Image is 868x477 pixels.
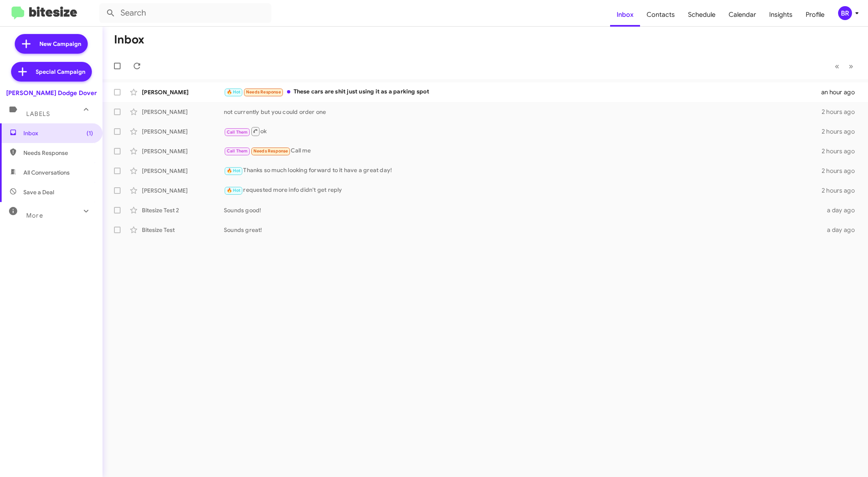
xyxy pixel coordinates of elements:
span: 🔥 Hot [227,188,241,193]
div: Call me [224,146,821,156]
div: [PERSON_NAME] [142,147,224,155]
span: Needs Response [246,89,281,95]
div: Bitesize Test 2 [142,206,224,214]
div: Bitesize Test [142,226,224,234]
button: Next [844,58,858,75]
a: New Campaign [15,34,88,54]
div: not currently but you could order one [224,108,821,116]
div: [PERSON_NAME] [142,127,224,136]
div: a day ago [821,226,861,234]
span: 🔥 Hot [227,89,241,95]
div: [PERSON_NAME] [142,186,224,195]
div: 2 hours ago [821,127,861,136]
span: Special Campaign [36,68,85,76]
div: ok [224,126,821,136]
a: Special Campaign [11,62,92,82]
span: Needs Response [253,148,288,154]
span: All Conversations [23,168,70,177]
div: Thanks so much looking forward to it have a great day! [224,166,821,175]
div: These cars are shit just using it as a parking spot [224,87,821,97]
a: Schedule [681,3,722,27]
span: Call Them [227,129,248,135]
div: 2 hours ago [821,147,861,155]
button: Previous [830,58,844,75]
span: (1) [87,129,93,137]
div: Sounds good! [224,206,821,214]
div: [PERSON_NAME] Dodge Dover [6,89,97,97]
span: Inbox [23,129,93,137]
div: Sounds great! [224,226,821,234]
span: Labels [26,110,50,118]
div: [PERSON_NAME] [142,108,224,116]
div: 2 hours ago [821,186,861,195]
span: Call Them [227,148,248,154]
button: BR [831,6,859,20]
div: requested more info didn't get reply [224,186,821,195]
div: an hour ago [821,88,861,96]
span: 🔥 Hot [227,168,241,173]
div: [PERSON_NAME] [142,167,224,175]
span: « [835,61,839,71]
span: Save a Deal [23,188,54,196]
span: New Campaign [39,40,81,48]
span: Needs Response [23,149,93,157]
a: Insights [763,3,799,27]
div: BR [838,6,852,20]
div: 2 hours ago [821,108,861,116]
span: More [26,212,43,219]
h1: Inbox [114,33,144,46]
a: Contacts [640,3,681,27]
input: Search [99,3,271,23]
div: 2 hours ago [821,167,861,175]
div: a day ago [821,206,861,214]
a: Inbox [610,3,640,27]
span: » [849,61,853,71]
div: [PERSON_NAME] [142,88,224,96]
a: Calendar [722,3,763,27]
nav: Page navigation example [830,58,858,75]
a: Profile [799,3,831,27]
